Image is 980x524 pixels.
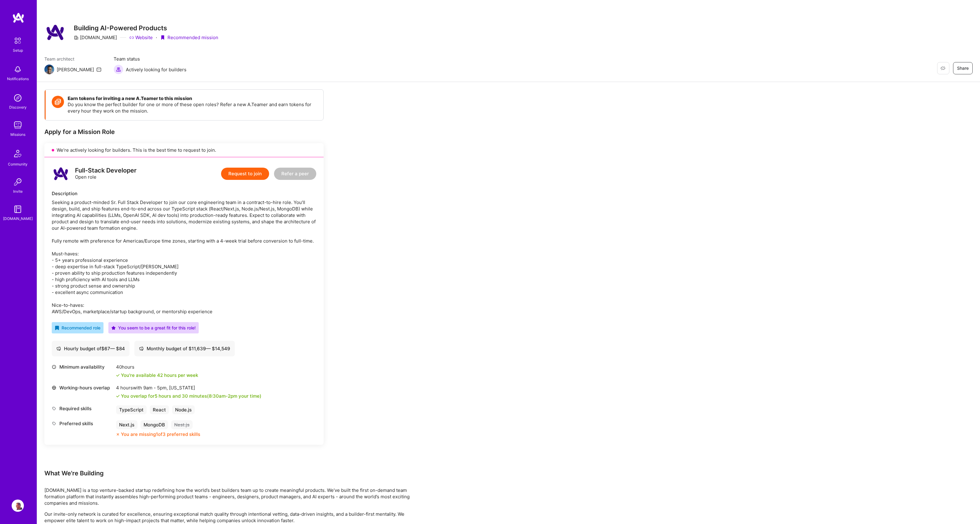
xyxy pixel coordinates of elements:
span: Share [957,65,969,71]
div: You are missing 1 of 3 preferred skills [121,431,200,437]
a: User Avatar [10,500,25,512]
div: Required skills [52,405,113,412]
i: icon Check [116,373,120,377]
div: Apply for a Mission Role [44,128,324,136]
div: What We're Building [44,469,412,477]
span: Team status [114,56,186,62]
p: [DOMAIN_NAME] is a top venture-backed startup redefining how the world’s best builders team up to... [44,487,412,506]
div: Open role [75,167,137,180]
p: Our invite-only network is curated for excellence, ensuring exceptional match quality through int... [44,511,412,524]
img: bell [12,63,24,76]
div: Seeking a product-minded Sr. Full Stack Developer to join our core engineering team in a contract... [52,199,316,315]
img: logo [12,12,24,23]
i: icon Cash [56,346,61,351]
i: icon Tag [52,421,56,426]
div: Working-hours overlap [52,385,113,391]
img: discovery [12,92,24,104]
i: icon CompanyGray [74,35,79,40]
div: You overlap for 5 hours and 30 minutes ( your time) [121,393,261,399]
div: Recommended role [55,325,100,331]
i: icon Mail [96,67,101,72]
button: Share [953,62,973,74]
div: Hourly budget of $ 67 — $ 84 [56,345,125,352]
i: icon World [52,385,56,390]
img: Company Logo [44,21,66,43]
div: We’re actively looking for builders. This is the best time to request to join. [44,143,324,157]
i: icon Check [116,394,120,398]
div: Invite [13,188,23,195]
img: teamwork [12,119,24,131]
i: icon PurpleStar [111,326,116,330]
div: Preferred skills [52,420,113,427]
i: icon PurpleRibbon [160,35,165,40]
button: Request to join [221,168,269,180]
i: icon RecommendedBadge [55,326,59,330]
div: Description [52,190,316,197]
span: Actively looking for builders [126,66,186,73]
div: Minimum availability [52,364,113,370]
h4: Earn tokens for inviting a new A.Teamer to this mission [68,96,317,101]
span: Team architect [44,56,101,62]
div: Next.js [116,420,137,429]
div: · [156,34,157,41]
h3: Building AI-Powered Products [74,24,218,32]
i: icon CloseOrange [116,433,120,436]
div: [PERSON_NAME] [57,66,94,73]
p: Do you know the perfect builder for one or more of these open roles? Refer a new A.Teamer and ear... [68,101,317,114]
div: Node.js [172,405,195,414]
div: Notifications [7,76,29,82]
div: Setup [13,47,23,54]
div: TypeScript [116,405,147,414]
div: Full-Stack Developer [75,167,137,174]
div: You're available 42 hours per week [116,372,198,378]
i: icon Cash [139,346,144,351]
div: 40 hours [116,364,198,370]
div: [DOMAIN_NAME] [3,215,33,222]
div: You seem to be a great fit for this role! [111,325,196,331]
span: 9am - 5pm , [142,385,169,391]
img: Community [10,146,25,161]
img: Invite [12,176,24,188]
i: icon EyeClosed [941,66,945,71]
button: Refer a peer [274,168,316,180]
img: logo [52,165,70,183]
div: Recommended mission [160,34,218,41]
img: Actively looking for builders [114,65,123,74]
div: Monthly budget of $ 11,639 — $ 14,549 [139,345,230,352]
img: Token icon [52,96,64,108]
i: icon Tag [52,406,56,411]
div: MongoDB [141,420,168,429]
div: 4 hours with [US_STATE] [116,385,261,391]
div: Nest.js [171,420,193,429]
div: Community [8,161,28,167]
img: guide book [12,203,24,215]
div: React [150,405,169,414]
div: Discovery [9,104,27,110]
a: Website [129,34,153,41]
img: User Avatar [12,500,24,512]
img: setup [11,34,24,47]
i: icon Clock [52,365,56,369]
span: 8:30am - 2pm [209,393,237,399]
div: [DOMAIN_NAME] [74,34,117,41]
img: Team Architect [44,65,54,74]
div: Missions [10,131,25,138]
